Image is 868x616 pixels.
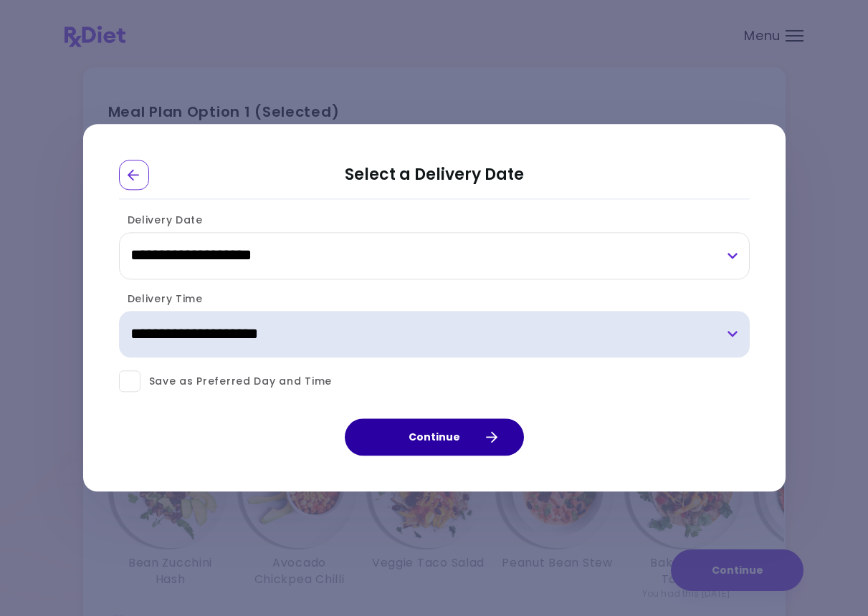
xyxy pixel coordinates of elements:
[119,292,203,306] label: Delivery Time
[119,160,750,199] h2: Select a Delivery Date
[140,372,333,390] span: Save as Preferred Day and Time
[345,419,524,456] button: Continue
[119,160,149,190] div: Go Back
[119,213,203,227] label: Delivery Date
